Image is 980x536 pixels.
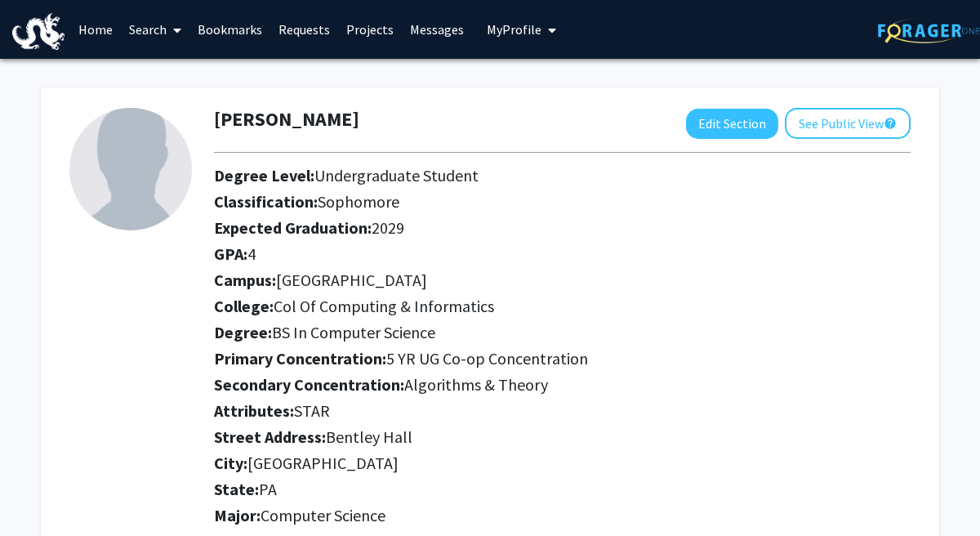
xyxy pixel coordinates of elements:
[326,427,412,447] span: Bentley Hall
[338,1,402,58] a: Projects
[214,244,911,264] h2: GPA:
[12,13,65,50] img: Drexel University Logo
[270,1,338,58] a: Requests
[214,270,911,290] h2: Campus:
[386,348,588,368] span: 5 YR UG Co-op Concentration
[214,453,911,473] h2: City:
[294,400,330,421] span: STAR
[247,243,256,264] span: 4
[314,165,479,185] span: Undergraduate Student
[785,108,911,139] button: See Public View
[274,296,494,316] span: Col Of Computing & Informatics
[272,322,435,342] span: BS In Computer Science
[214,427,911,447] h2: Street Address:
[189,1,270,58] a: Bookmarks
[276,270,427,290] span: [GEOGRAPHIC_DATA]
[12,462,69,524] iframe: Chat
[214,375,911,395] h2: Secondary Concentration:
[214,218,911,238] h2: Expected Graduation:
[214,192,911,212] h2: Classification:
[404,374,548,395] span: Algorithms & Theory
[372,217,404,238] span: 2029
[214,480,911,499] h2: State:
[318,191,399,212] span: Sophomore
[884,114,897,133] mat-icon: help
[878,18,980,43] img: ForagerOne Logo
[259,479,277,499] span: PA
[214,506,911,525] h2: Major:
[261,505,385,525] span: Computer Science
[247,453,399,473] span: [GEOGRAPHIC_DATA]
[121,1,189,58] a: Search
[214,349,911,368] h2: Primary Concentration:
[214,323,911,342] h2: Degree:
[686,109,778,139] button: Edit Section
[214,401,911,421] h2: Attributes:
[402,1,472,58] a: Messages
[214,297,911,316] h2: College:
[69,108,192,230] img: Profile Picture
[70,1,121,58] a: Home
[214,108,359,132] h1: [PERSON_NAME]
[487,21,541,38] span: My Profile
[214,166,911,185] h2: Degree Level:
